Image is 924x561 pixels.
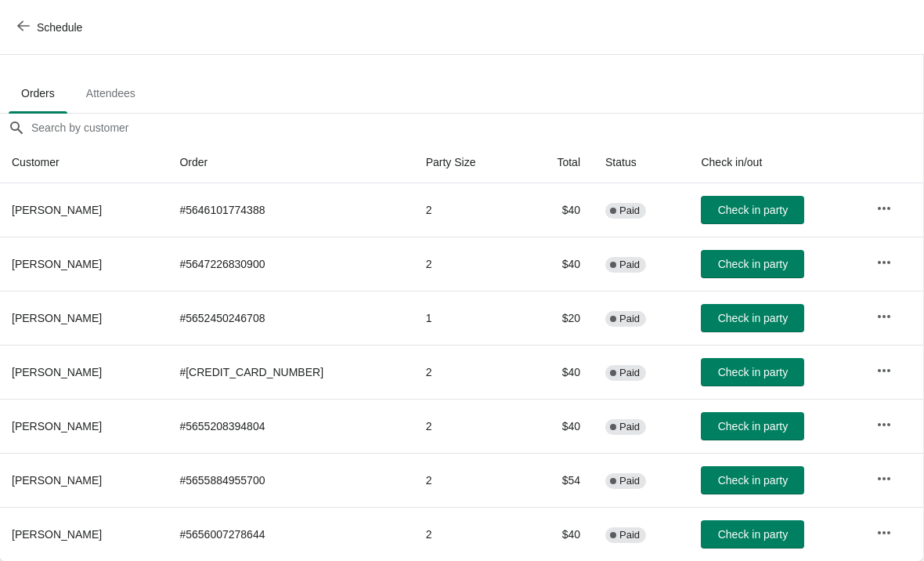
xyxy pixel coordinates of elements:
[413,183,523,237] td: 2
[522,345,593,399] td: $40
[619,367,640,379] span: Paid
[167,142,413,183] th: Order
[167,507,413,561] td: # 5656007278644
[522,237,593,291] td: $40
[701,304,804,332] button: Check in party
[522,183,593,237] td: $40
[701,466,804,494] button: Check in party
[593,142,688,183] th: Status
[718,312,788,324] span: Check in party
[31,114,923,142] input: Search by customer
[12,420,102,433] span: [PERSON_NAME]
[718,420,788,433] span: Check in party
[718,366,788,378] span: Check in party
[701,196,804,224] button: Check in party
[167,345,413,399] td: # [CREDIT_CARD_NUMBER]
[12,474,102,487] span: [PERSON_NAME]
[167,399,413,453] td: # 5655208394804
[167,291,413,345] td: # 5652450246708
[9,79,67,107] span: Orders
[74,79,148,107] span: Attendees
[413,399,523,453] td: 2
[701,250,804,278] button: Check in party
[37,21,82,34] span: Schedule
[522,291,593,345] td: $20
[12,366,102,378] span: [PERSON_NAME]
[522,399,593,453] td: $40
[718,204,788,216] span: Check in party
[619,259,640,271] span: Paid
[413,453,523,507] td: 2
[413,507,523,561] td: 2
[413,142,523,183] th: Party Size
[688,142,864,183] th: Check in/out
[413,345,523,399] td: 2
[718,474,788,487] span: Check in party
[619,313,640,325] span: Paid
[718,528,788,541] span: Check in party
[167,237,413,291] td: # 5647226830900
[718,258,788,270] span: Check in party
[167,453,413,507] td: # 5655884955700
[701,412,804,440] button: Check in party
[8,13,95,42] button: Schedule
[167,183,413,237] td: # 5646101774388
[619,421,640,433] span: Paid
[619,529,640,541] span: Paid
[413,237,523,291] td: 2
[619,204,640,217] span: Paid
[12,528,102,541] span: [PERSON_NAME]
[522,142,593,183] th: Total
[12,204,102,216] span: [PERSON_NAME]
[12,258,102,270] span: [PERSON_NAME]
[701,358,804,386] button: Check in party
[701,520,804,548] button: Check in party
[12,312,102,324] span: [PERSON_NAME]
[619,475,640,487] span: Paid
[522,507,593,561] td: $40
[413,291,523,345] td: 1
[522,453,593,507] td: $54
